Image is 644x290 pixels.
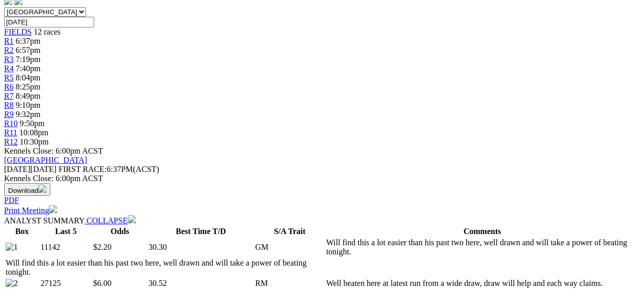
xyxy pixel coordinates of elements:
div: Download [4,196,640,205]
a: R7 [4,92,14,100]
img: 1 [6,243,18,252]
a: R10 [4,119,18,128]
span: 6:37PM(ACST) [59,165,159,173]
a: FIELDS [4,27,32,36]
input: Select date [4,17,94,27]
span: 12 races [34,27,61,36]
img: 2 [6,279,18,288]
td: 11142 [40,238,92,257]
a: R5 [4,73,14,82]
th: Comments [326,226,639,237]
a: R8 [4,101,14,109]
a: R11 [4,128,17,137]
a: R3 [4,55,14,64]
img: printer.svg [49,205,57,213]
a: R6 [4,82,14,91]
a: R2 [4,46,14,54]
div: Kennels Close: 6:00pm ACST [4,174,640,183]
span: 7:40pm [16,64,41,73]
a: R4 [4,64,14,73]
span: [DATE] [4,165,57,173]
span: $6.00 [93,279,111,287]
td: 30.52 [148,278,254,288]
span: 8:49pm [16,92,41,100]
th: Best Time T/D [148,226,254,237]
img: download.svg [38,185,46,193]
th: Last 5 [40,226,92,237]
a: R12 [4,137,18,146]
td: Well beaten here at latest run from a wide draw, draw will help and each way claims. [326,278,639,288]
img: chevron-down-white.svg [128,215,136,223]
span: 8:04pm [16,73,41,82]
span: $2.20 [93,243,111,251]
span: 9:10pm [16,101,41,109]
th: Box [5,226,39,237]
div: ANALYST SUMMARY [4,215,640,225]
span: COLLAPSE [87,216,128,225]
td: 30.30 [148,238,254,257]
span: 10:08pm [19,128,48,137]
td: Will find this a lot easier than his past two here, well drawn and will take a power of beating t... [326,238,639,257]
span: 7:19pm [16,55,41,64]
span: [DATE] [4,165,31,173]
span: FIRST RACE: [59,165,106,173]
a: PDF [4,196,19,205]
td: 27125 [40,278,92,288]
span: 10:30pm [20,137,49,146]
a: R9 [4,110,14,119]
a: Print Meeting [4,206,57,215]
a: [GEOGRAPHIC_DATA] [4,156,87,164]
td: RM [255,278,324,288]
span: 6:57pm [16,46,41,54]
td: GM [255,238,324,257]
td: Will find this a lot easier than his past two here, well drawn and will take a power of beating t... [5,258,325,277]
button: Download [4,183,50,196]
a: COLLAPSE [85,216,136,225]
span: 9:32pm [16,110,41,119]
th: Odds [93,226,147,237]
th: S/A Trait [255,226,324,237]
span: 9:50pm [20,119,45,128]
span: Kennels Close: 6:00pm ACST [4,147,103,155]
span: 8:25pm [16,82,41,91]
a: R1 [4,37,14,45]
span: 6:37pm [16,37,41,45]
